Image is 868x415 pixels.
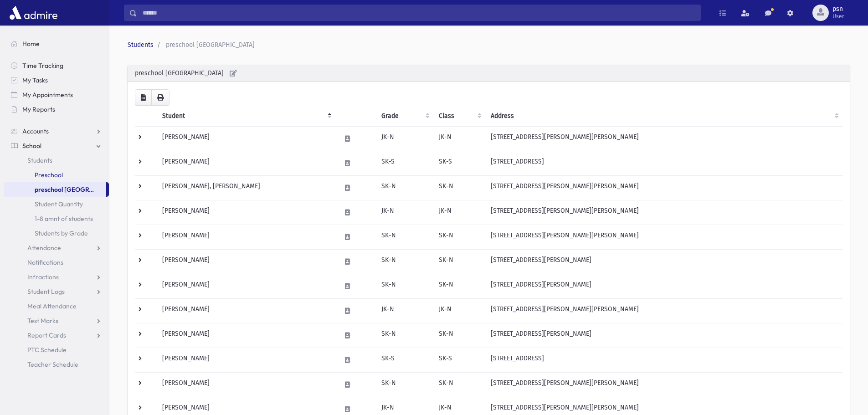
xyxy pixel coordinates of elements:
span: My Appointments [22,91,73,99]
span: PTC Schedule [27,346,67,354]
th: Address: activate to sort column ascending [485,106,842,127]
a: Student Quantity [4,197,109,211]
span: Student Logs [27,287,65,296]
td: JK-N [376,200,433,225]
td: SK-N [433,225,485,250]
a: Students [128,41,154,49]
td: SK-S [376,348,433,373]
button: Print [151,89,169,106]
a: Teacher Schedule [4,357,109,372]
img: AdmirePro [7,4,60,22]
a: PTC Schedule [4,343,109,357]
a: Report Cards [4,328,109,343]
td: [PERSON_NAME], [PERSON_NAME] [157,176,335,200]
a: Meal Attendance [4,299,109,313]
a: Students by Grade [4,226,109,241]
a: Students [4,153,109,168]
span: Report Cards [27,331,66,339]
td: SK-N [433,274,485,299]
th: Student: activate to sort column descending [157,106,335,127]
td: [STREET_ADDRESS][PERSON_NAME][PERSON_NAME] [485,225,842,250]
span: My Reports [22,105,55,113]
td: JK-N [433,127,485,151]
span: Test Marks [27,317,58,325]
span: Time Tracking [22,61,63,70]
td: [STREET_ADDRESS] [485,151,842,176]
span: Accounts [22,127,49,135]
td: [PERSON_NAME] [157,373,335,397]
td: SK-N [376,250,433,274]
th: Grade: activate to sort column ascending [376,106,433,127]
td: JK-N [376,127,433,151]
td: SK-N [433,176,485,200]
a: 1-8 amnt of students [4,211,109,226]
td: [STREET_ADDRESS][PERSON_NAME][PERSON_NAME] [485,176,842,200]
a: Preschool [4,168,109,182]
td: SK-N [376,225,433,250]
a: My Appointments [4,87,109,102]
span: School [22,142,41,150]
td: SK-S [433,151,485,176]
td: SK-N [433,373,485,397]
td: [PERSON_NAME] [157,225,335,250]
nav: breadcrumb [128,40,846,50]
td: SK-N [376,274,433,299]
a: Infractions [4,270,109,284]
a: Test Marks [4,313,109,328]
td: [PERSON_NAME] [157,323,335,348]
button: CSV [135,89,152,106]
span: preschool [GEOGRAPHIC_DATA] [166,41,255,49]
td: [PERSON_NAME] [157,274,335,299]
a: School [4,138,109,153]
span: Infractions [27,273,59,281]
a: Attendance [4,241,109,255]
span: Notifications [27,258,63,266]
td: [STREET_ADDRESS][PERSON_NAME] [485,323,842,348]
div: preschool [GEOGRAPHIC_DATA] [128,65,850,82]
td: SK-N [376,323,433,348]
span: User [832,13,844,20]
span: My Tasks [22,76,48,84]
td: [STREET_ADDRESS][PERSON_NAME] [485,274,842,299]
span: Meal Attendance [27,302,77,310]
a: Student Logs [4,284,109,299]
span: Students [27,156,52,164]
a: Notifications [4,255,109,270]
td: [STREET_ADDRESS][PERSON_NAME][PERSON_NAME] [485,299,842,323]
td: [PERSON_NAME] [157,250,335,274]
td: SK-S [433,348,485,373]
a: My Tasks [4,73,109,87]
td: SK-S [376,151,433,176]
a: preschool [GEOGRAPHIC_DATA] [4,182,106,197]
td: SK-N [433,323,485,348]
span: Attendance [27,244,61,252]
td: [STREET_ADDRESS] [485,348,842,373]
td: [STREET_ADDRESS][PERSON_NAME] [485,250,842,274]
input: Search [137,5,700,21]
td: JK-N [433,200,485,225]
td: SK-N [433,250,485,274]
td: [PERSON_NAME] [157,348,335,373]
span: psn [832,5,844,13]
a: Home [4,36,109,51]
td: SK-N [376,176,433,200]
a: Time Tracking [4,58,109,73]
td: [STREET_ADDRESS][PERSON_NAME][PERSON_NAME] [485,127,842,151]
td: [STREET_ADDRESS][PERSON_NAME][PERSON_NAME] [485,373,842,397]
span: Home [22,40,40,48]
td: JK-N [433,299,485,323]
td: [PERSON_NAME] [157,200,335,225]
td: [PERSON_NAME] [157,127,335,151]
th: Class: activate to sort column ascending [433,106,485,127]
td: SK-N [376,373,433,397]
span: Teacher Schedule [27,360,78,369]
td: JK-N [376,299,433,323]
a: Accounts [4,124,109,138]
td: [PERSON_NAME] [157,299,335,323]
a: My Reports [4,102,109,117]
td: [STREET_ADDRESS][PERSON_NAME][PERSON_NAME] [485,200,842,225]
td: [PERSON_NAME] [157,151,335,176]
